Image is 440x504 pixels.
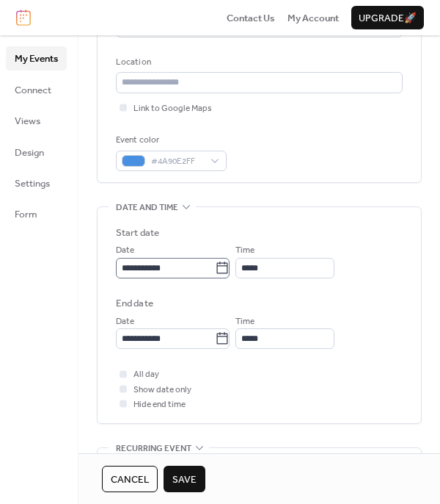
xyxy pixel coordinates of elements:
[116,441,191,456] span: Recurring event
[16,10,31,26] img: logo
[6,46,67,70] a: My Events
[6,202,67,226] a: Form
[164,466,205,492] button: Save
[172,472,197,487] span: Save
[227,11,275,26] span: Contact Us
[15,83,51,98] span: Connect
[351,6,424,29] button: Upgrade🚀
[133,101,212,116] span: Link to Google Maps
[15,114,40,129] span: Views
[133,397,186,412] span: Hide end time
[111,472,149,487] span: Cancel
[133,367,159,382] span: All day
[116,296,153,311] div: End date
[15,176,50,191] span: Settings
[359,11,417,26] span: Upgrade 🚀
[287,10,339,25] a: My Account
[116,314,134,329] span: Date
[116,133,224,148] div: Event color
[6,171,67,195] a: Settings
[235,314,254,329] span: Time
[133,383,191,397] span: Show date only
[6,109,67,132] a: Views
[227,10,275,25] a: Contact Us
[116,55,400,70] div: Location
[116,226,159,240] div: Start date
[116,201,178,215] span: Date and time
[116,243,134,258] span: Date
[6,140,67,164] a: Design
[102,466,158,492] button: Cancel
[287,11,339,26] span: My Account
[151,154,203,169] span: #4A90E2FF
[235,243,254,258] span: Time
[15,145,44,160] span: Design
[6,78,67,101] a: Connect
[15,51,58,66] span: My Events
[15,207,37,222] span: Form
